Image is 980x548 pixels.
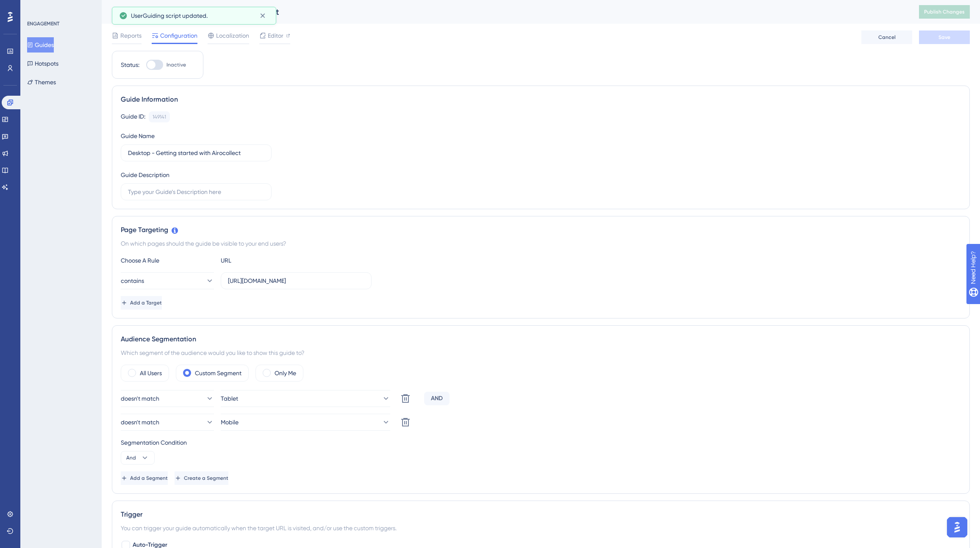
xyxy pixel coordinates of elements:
button: Publish Changes [919,5,970,19]
div: On which pages should the guide be visible to your end users? [121,238,961,249]
div: Guide Name [121,131,155,141]
input: Type your Guide’s Name here [128,148,264,158]
div: Choose A Rule [121,255,214,266]
span: Create a Segment [184,475,228,482]
button: Save [919,30,970,44]
div: Which segment of the audience would you like to show this guide to? [121,348,961,358]
span: Mobile [221,417,239,427]
button: Create a Segment [175,471,228,485]
label: Custom Segment [195,368,242,378]
span: doesn't match [121,417,159,427]
span: Tablet [221,393,238,404]
div: Desktop - Getting started with Airocollect [112,6,898,18]
span: Add a Segment [130,475,168,482]
span: Inactive [167,61,186,68]
span: contains [121,276,144,286]
span: And [126,454,136,461]
span: Save [938,34,950,41]
div: Status: [121,60,139,70]
button: contains [121,272,214,289]
label: Only Me [275,368,296,378]
span: Reports [120,30,142,41]
span: Localization [216,30,249,41]
span: Configuration [160,30,197,41]
iframe: UserGuiding AI Assistant Launcher [944,515,970,540]
span: UserGuiding script updated. [131,11,208,21]
button: Add a Segment [121,471,168,485]
div: Guide ID: [121,111,145,122]
span: Cancel [878,34,896,41]
div: Segmentation Condition [121,437,961,448]
button: Themes [27,75,56,90]
span: Add a Target [130,299,162,306]
label: All Users [140,368,162,378]
div: Guide Information [121,94,961,105]
button: Mobile [221,414,390,431]
input: yourwebsite.com/path [228,276,364,285]
div: AND [424,392,450,405]
div: Guide Description [121,170,169,180]
span: Publish Changes [924,8,965,15]
div: Trigger [121,509,961,520]
div: Audience Segmentation [121,334,961,344]
div: 149141 [153,113,166,120]
button: Add a Target [121,296,162,310]
div: ENGAGEMENT [27,20,59,27]
button: Tablet [221,390,390,407]
div: Page Targeting [121,225,961,235]
button: And [121,451,155,465]
input: Type your Guide’s Description here [128,187,264,197]
div: You can trigger your guide automatically when the target URL is visited, and/or use the custom tr... [121,523,961,533]
span: Need Help? [20,2,53,12]
button: Cancel [861,30,912,44]
div: URL [221,255,314,266]
button: doesn't match [121,414,214,431]
span: Editor [268,30,283,41]
span: doesn't match [121,393,159,404]
button: Guides [27,37,54,53]
button: doesn't match [121,390,214,407]
button: Hotspots [27,56,58,71]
